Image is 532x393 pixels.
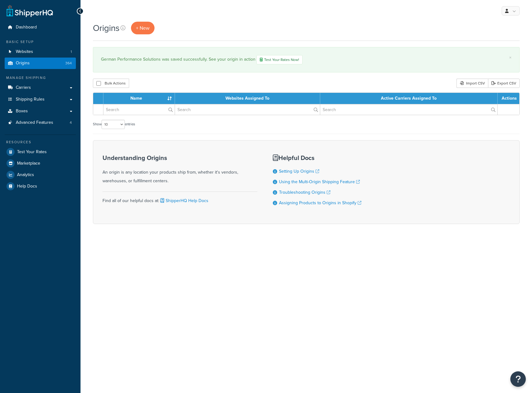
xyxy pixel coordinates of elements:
span: + New [136,24,150,32]
input: Search [103,104,175,115]
span: Carriers [16,85,31,90]
a: Boxes [5,106,76,117]
a: ShipperHQ Help Docs [159,197,208,204]
a: Origins 364 [5,58,76,69]
a: Advanced Features 4 [5,117,76,128]
th: Actions [498,93,519,104]
button: Bulk Actions [93,79,129,88]
span: Origins [16,61,30,66]
a: × [509,55,512,60]
li: Advanced Features [5,117,76,128]
div: Manage Shipping [5,75,76,80]
span: Websites [16,49,33,54]
a: Test Your Rates Now! [256,55,303,64]
a: Dashboard [5,22,76,33]
span: 364 [65,61,72,66]
a: Help Docs [5,181,76,192]
span: Analytics [17,172,34,178]
li: Origins [5,58,76,69]
span: Help Docs [17,184,37,189]
span: Boxes [16,109,28,114]
div: Find all of our helpful docs at: [102,192,257,205]
h1: Origins [93,22,120,34]
span: Marketplace [17,161,40,166]
div: Resources [5,140,76,145]
div: German Performance Solutions was saved successfully. See your origin in action [101,55,512,64]
a: Shipping Rules [5,94,76,105]
div: Import CSV [456,79,488,88]
a: Carriers [5,82,76,93]
a: Using the Multi-Origin Shipping Feature [279,179,360,185]
a: Analytics [5,169,76,180]
a: Test Your Rates [5,146,76,158]
h3: Helpful Docs [273,154,361,161]
input: Search [175,104,320,115]
span: 1 [71,49,72,54]
span: Shipping Rules [16,97,45,102]
a: Troubleshooting Origins [279,189,330,196]
select: Showentries [102,120,125,129]
span: 4 [70,120,72,125]
input: Search [320,104,497,115]
a: Websites 1 [5,46,76,58]
th: Active Carriers Assigned To [320,93,498,104]
span: Dashboard [16,25,37,30]
a: Marketplace [5,158,76,169]
th: Name [103,93,175,104]
li: Websites [5,46,76,58]
label: Show entries [93,120,135,129]
button: Open Resource Center [510,371,526,387]
div: An origin is any location your products ship from, whether it's vendors, warehouses, or fulfillme... [102,154,257,185]
a: + New [131,22,155,34]
th: Websites Assigned To [175,93,320,104]
a: Assigning Products to Origins in Shopify [279,200,361,206]
a: Export CSV [488,79,520,88]
a: ShipperHQ Home [7,5,53,17]
span: Advanced Features [16,120,53,125]
span: Test Your Rates [17,149,47,155]
div: Basic Setup [5,39,76,45]
h3: Understanding Origins [102,154,257,161]
a: Setting Up Origins [279,168,319,175]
